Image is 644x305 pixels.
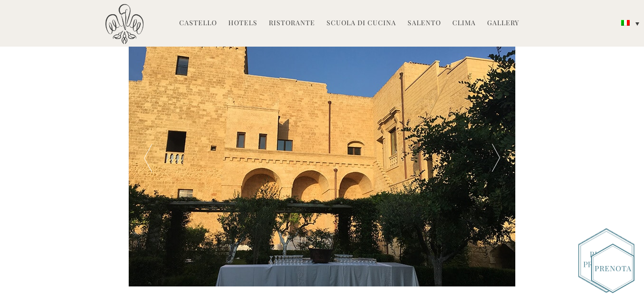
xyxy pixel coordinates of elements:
img: Castello di Ugento [105,4,143,44]
a: Hotels [228,18,257,29]
img: Group-366.png [578,228,634,293]
a: Clima [452,18,476,29]
img: Italiano [621,20,630,26]
a: Scuola di Cucina [327,18,396,29]
a: Salento [408,18,441,29]
a: Gallery [487,18,519,29]
img: Book_Button_Italian.png [591,244,634,293]
a: Castello [179,18,217,29]
a: Ristorante [269,18,315,29]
